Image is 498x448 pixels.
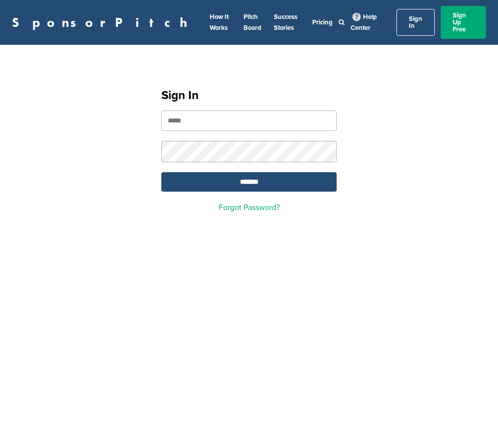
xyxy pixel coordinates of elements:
a: Help Center [351,11,377,34]
h1: Sign In [161,87,337,105]
a: Sign In [396,9,435,36]
a: Forgot Password? [219,203,280,213]
a: How It Works [210,13,229,32]
a: Pitch Board [244,13,261,32]
a: SponsorPitch [12,16,194,29]
a: Sign Up Free [441,6,486,39]
a: Success Stories [274,13,297,32]
a: Pricing [312,18,333,26]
